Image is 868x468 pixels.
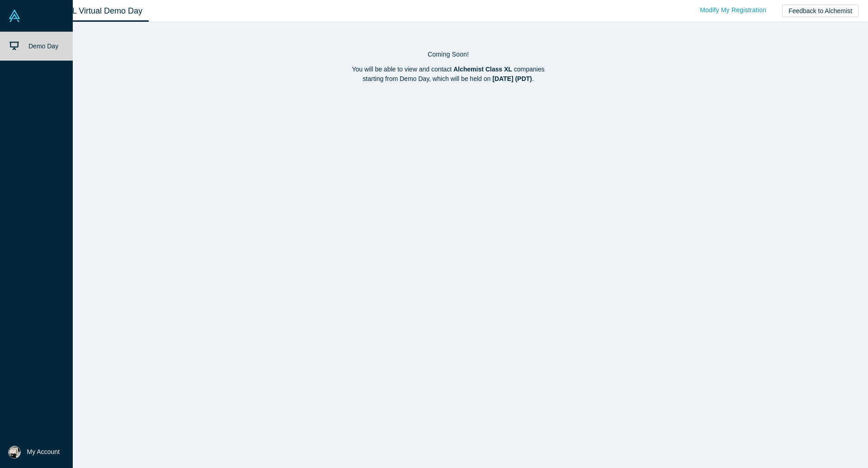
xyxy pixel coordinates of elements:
[38,51,859,58] h4: Coming Soon!
[27,447,60,457] span: My Account
[38,0,149,22] a: Class XL Virtual Demo Day
[8,9,21,22] img: Alchemist Vault Logo
[28,43,58,50] span: Demo Day
[453,66,512,73] strong: Alchemist Class XL
[690,2,776,18] a: Modify My Registration
[38,65,859,84] p: You will be able to view and contact companies starting from Demo Day, which will be held on .
[492,75,532,82] strong: [DATE] (PDT)
[8,446,21,459] img: Rahul Basu FRSA's Account
[8,446,60,459] button: My Account
[782,5,859,17] button: Feedback to Alchemist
